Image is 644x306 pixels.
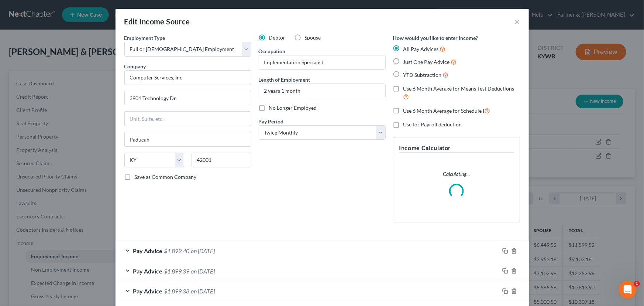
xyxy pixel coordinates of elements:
span: YTD Subtraction [403,72,442,78]
span: Company [124,63,146,69]
label: Length of Employment [259,76,310,84]
input: Search company by name... [124,70,251,85]
div: Edit Income Source [124,16,190,27]
span: Use 6 Month Average for Means Test Deductions [403,85,514,92]
span: 1 [634,281,640,287]
span: $1,899.38 [164,288,190,295]
span: Just One Pay Advice [403,59,450,65]
span: on [DATE] [191,247,215,254]
button: × [515,17,520,26]
input: Enter zip... [192,153,251,167]
span: Debtor [269,34,286,41]
span: Use for Payroll deduction [403,121,462,127]
label: Occupation [259,47,286,55]
p: Calculating... [399,170,514,178]
span: $1,899.40 [164,247,190,254]
input: Unit, Suite, etc... [125,112,251,126]
span: on [DATE] [191,268,215,275]
span: All Pay Advices [403,46,439,52]
input: ex: 2 years [259,84,385,98]
span: Spouse [305,34,321,41]
span: Pay Advice [133,288,163,295]
span: Pay Advice [133,247,163,254]
input: -- [259,55,385,69]
input: Enter city... [125,132,251,146]
h5: Income Calculator [399,143,514,153]
span: Pay Period [259,118,284,125]
span: Pay Advice [133,268,163,275]
span: No Longer Employed [269,105,317,111]
span: Use 6 Month Average for Schedule I [403,108,485,114]
iframe: Intercom live chat [619,281,637,299]
span: Employment Type [124,35,165,41]
span: on [DATE] [191,288,215,295]
label: How would you like to enter income? [393,34,478,42]
span: $1,899.39 [164,268,190,275]
input: Enter address... [125,91,251,105]
span: Save as Common Company [135,174,197,180]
